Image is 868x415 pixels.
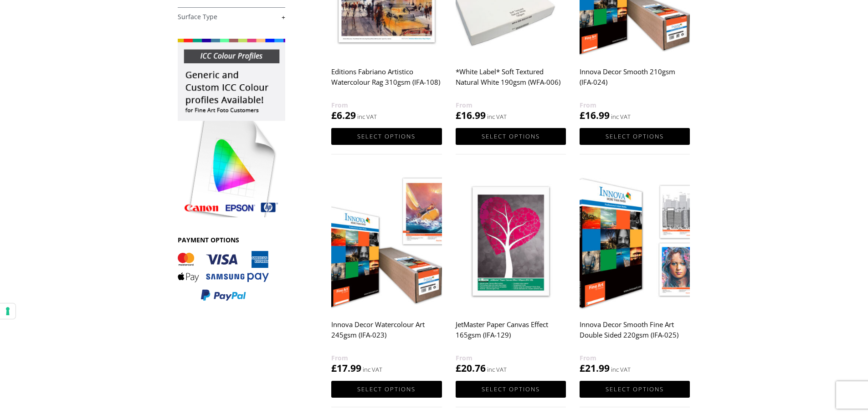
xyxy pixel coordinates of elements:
h2: JetMaster Paper Canvas Effect 165gsm (IFA-129) [456,316,566,353]
h2: Innova Decor Smooth Fine Art Double Sided 220gsm (IFA-025) [580,316,690,353]
span: £ [331,109,337,122]
bdi: 20.76 [456,362,486,374]
span: £ [456,109,461,122]
a: Innova Decor Smooth Fine Art Double Sided 220gsm (IFA-025) £21.99 [580,172,690,375]
span: £ [580,362,585,374]
a: + [178,13,285,21]
h2: Innova Decor Smooth 210gsm (IFA-024) [580,63,690,100]
h3: PAYMENT OPTIONS [178,236,285,244]
bdi: 17.99 [331,362,361,374]
bdi: 16.99 [580,109,610,122]
a: Innova Decor Watercolour Art 245gsm (IFA-023) £17.99 [331,172,442,375]
img: Innova Decor Watercolour Art 245gsm (IFA-023) [331,172,442,310]
img: JetMaster Paper Canvas Effect 165gsm (IFA-129) [456,172,566,310]
h2: Editions Fabriano Artistico Watercolour Rag 310gsm (IFA-108) [331,63,442,100]
a: Select options for “Innova Decor Smooth Fine Art Double Sided 220gsm (IFA-025)” [580,381,690,398]
img: PAYMENT OPTIONS [178,251,269,302]
img: promo [178,39,285,217]
bdi: 6.29 [331,109,356,122]
span: £ [456,362,461,374]
img: Innova Decor Smooth Fine Art Double Sided 220gsm (IFA-025) [580,172,690,310]
h2: Innova Decor Watercolour Art 245gsm (IFA-023) [331,316,442,353]
bdi: 21.99 [580,362,610,374]
span: £ [331,362,337,374]
h4: Surface Type [178,7,285,26]
a: Select options for “Innova Decor Smooth 210gsm (IFA-024)” [580,128,690,145]
span: £ [580,109,585,122]
a: Select options for “JetMaster Paper Canvas Effect 165gsm (IFA-129)” [456,381,566,398]
a: JetMaster Paper Canvas Effect 165gsm (IFA-129) £20.76 [456,172,566,375]
bdi: 16.99 [456,109,486,122]
a: Select options for “Editions Fabriano Artistico Watercolour Rag 310gsm (IFA-108)” [331,128,442,145]
a: Select options for “*White Label* Soft Textured Natural White 190gsm (WFA-006)” [456,128,566,145]
a: Select options for “Innova Decor Watercolour Art 245gsm (IFA-023)” [331,381,442,398]
h2: *White Label* Soft Textured Natural White 190gsm (WFA-006) [456,63,566,100]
